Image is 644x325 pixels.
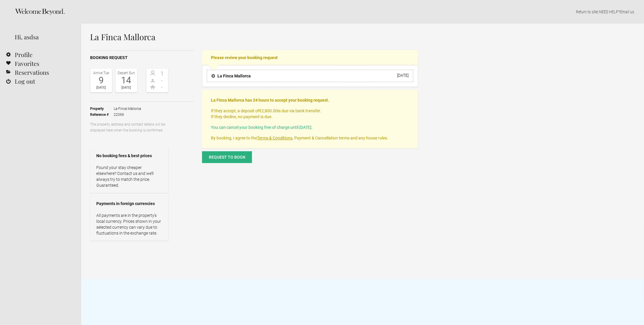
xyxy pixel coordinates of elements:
div: [DATE] [397,73,409,78]
strong: Property [90,106,114,112]
p: | NEED HELP? . [90,9,635,15]
span: You can cancel your booking free of charge until [DATE]. [211,125,313,130]
div: Arrive Tue [92,70,110,76]
button: La Finca Mallorca [DATE] [207,70,413,82]
button: Request to book [202,151,252,163]
p: If they accept, a deposit of is due via bank transfer. If they decline, no payment is due. [211,108,409,120]
span: - [157,77,167,83]
p: The property address and contact details will be displayed here when the booking is confirmed. [90,121,168,133]
span: - [157,84,167,90]
p: By booking, I agree to the , Payment & Cancellation terms and any house rules. [211,135,409,141]
p: All payments are in the property’s local currency. Prices shown in your selected currency can var... [96,212,162,236]
span: Request to book [209,155,245,160]
span: La Finca Mallorca [114,106,141,112]
div: Depart Sun [117,70,136,76]
span: 1 [157,71,167,77]
flynt-currency: €2,800.00 [259,108,278,113]
a: Return to site [576,9,598,14]
h2: Booking request [90,55,194,61]
strong: La Finca Mallorca has 24 hours to accept your booking request. [211,98,329,103]
strong: No booking fees & best prices [96,153,162,159]
a: Email us [620,9,634,14]
h4: La Finca Mallorca [212,73,251,79]
div: 9 [92,76,110,85]
h2: Please review your booking request [202,50,418,65]
div: [DATE] [117,85,136,91]
p: Found your stay cheaper elsewhere? Contact us and we’ll always try to match the price. Guaranteed. [96,165,162,188]
div: [DATE] [92,85,110,91]
a: Terms & Conditions [257,136,292,140]
div: 14 [117,76,136,85]
strong: Payments in foreign currencies [96,201,162,207]
div: Hi, asdsa [15,32,72,41]
h1: La Finca Mallorca [90,32,418,41]
strong: Reference # [90,112,114,118]
span: 22066 [114,112,141,118]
